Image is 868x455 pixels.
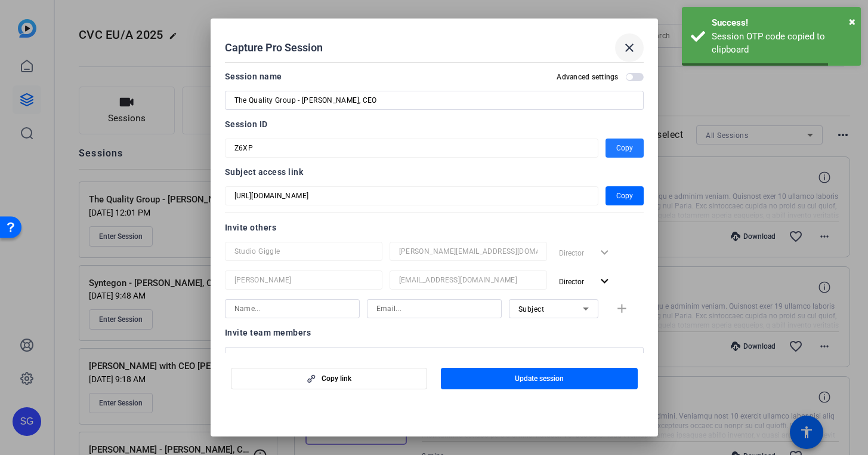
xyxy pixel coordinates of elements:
input: Email... [399,244,538,259]
input: Name... [234,244,373,259]
div: Session OTP code copied to clipboard [712,30,852,57]
span: Director [559,278,584,286]
h2: Advanced settings [557,72,618,82]
div: Session name [225,69,282,84]
div: Invite others [225,220,644,235]
input: Email... [376,302,492,316]
mat-icon: expand_more [597,274,612,289]
div: Invite team members [225,325,644,340]
div: Subject access link [225,165,644,179]
input: Name... [234,273,373,287]
button: Close [849,13,855,30]
input: Add others: Type email or team members name [234,349,634,364]
mat-icon: close [622,41,637,55]
span: Subject [518,305,545,313]
input: Name... [234,302,350,316]
span: Copy link [322,374,351,383]
span: × [849,14,855,29]
span: Copy [616,189,633,203]
input: Email... [399,273,538,287]
button: Copy link [231,368,428,389]
input: Session OTP [234,141,589,155]
div: Success! [712,16,852,30]
button: Copy [606,186,644,205]
button: Director [554,270,617,292]
span: Update session [515,374,564,383]
input: Enter Session Name [234,93,634,107]
button: Copy [606,139,644,158]
div: Session ID [225,117,644,131]
div: Capture Pro Session [225,33,644,62]
input: Session OTP [234,189,589,203]
button: Update session [441,368,638,389]
span: Copy [616,141,633,155]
